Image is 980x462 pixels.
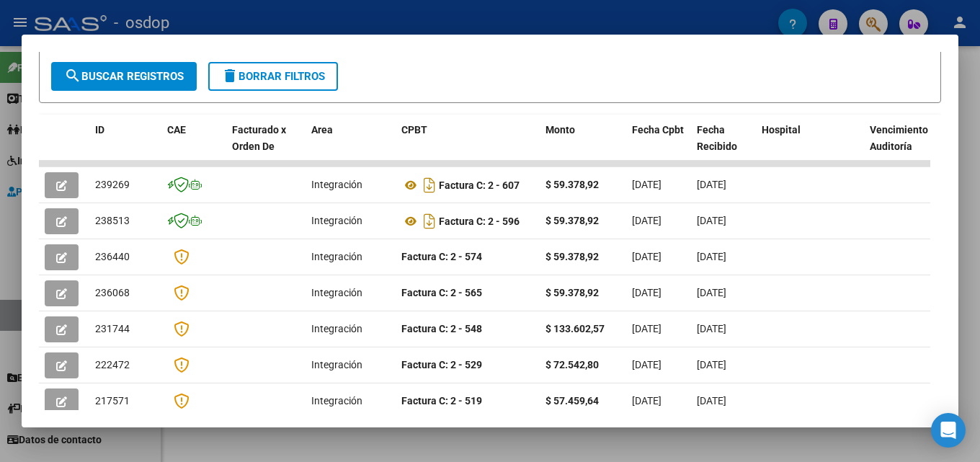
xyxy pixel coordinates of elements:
[226,115,306,178] datatable-header-cell: Facturado x Orden De
[401,124,427,136] span: CPBT
[697,287,726,298] span: [DATE]
[439,179,520,191] strong: Factura C: 2 - 607
[401,251,482,262] strong: Factura C: 2 - 574
[756,115,864,178] datatable-header-cell: Hospital
[95,215,130,226] span: 238513
[161,115,226,178] datatable-header-cell: CAE
[632,124,684,136] span: Fecha Cpbt
[420,210,439,233] i: Descargar documento
[697,395,726,407] span: [DATE]
[545,124,575,136] span: Monto
[545,251,599,262] strong: $ 59.378,92
[632,179,661,190] span: [DATE]
[401,323,482,334] strong: Factura C: 2 - 548
[545,395,599,407] strong: $ 57.459,64
[691,115,756,178] datatable-header-cell: Fecha Recibido
[311,124,333,136] span: Area
[95,179,130,190] span: 239269
[545,287,599,298] strong: $ 59.378,92
[626,115,691,178] datatable-header-cell: Fecha Cpbt
[311,215,362,226] span: Integración
[439,216,520,227] strong: Factura C: 2 - 596
[931,413,966,448] div: Open Intercom Messenger
[545,179,599,190] strong: $ 59.378,92
[697,251,726,262] span: [DATE]
[632,395,661,407] span: [DATE]
[51,62,197,91] button: Buscar Registros
[95,395,130,407] span: 217571
[697,323,726,334] span: [DATE]
[540,115,626,178] datatable-header-cell: Monto
[697,215,726,226] span: [DATE]
[632,287,661,298] span: [DATE]
[420,174,439,197] i: Descargar documento
[311,323,362,334] span: Integración
[401,287,482,298] strong: Factura C: 2 - 565
[632,359,661,370] span: [DATE]
[632,215,661,226] span: [DATE]
[95,251,130,262] span: 236440
[95,323,130,334] span: 231744
[545,359,599,370] strong: $ 72.542,80
[221,67,239,84] mat-icon: delete
[697,179,726,190] span: [DATE]
[311,395,362,407] span: Integración
[311,287,362,298] span: Integración
[697,359,726,370] span: [DATE]
[864,115,929,178] datatable-header-cell: Vencimiento Auditoría
[64,67,81,84] mat-icon: search
[396,115,540,178] datatable-header-cell: CPBT
[632,251,661,262] span: [DATE]
[95,359,130,370] span: 222472
[64,70,184,83] span: Buscar Registros
[545,323,605,334] strong: $ 133.602,57
[167,124,186,136] span: CAE
[870,124,928,152] span: Vencimiento Auditoría
[306,115,396,178] datatable-header-cell: Area
[762,124,801,136] span: Hospital
[311,251,362,262] span: Integración
[232,124,286,152] span: Facturado x Orden De
[95,124,104,136] span: ID
[697,124,737,152] span: Fecha Recibido
[632,323,661,334] span: [DATE]
[311,179,362,190] span: Integración
[401,395,482,407] strong: Factura C: 2 - 519
[89,115,161,178] datatable-header-cell: ID
[545,215,599,226] strong: $ 59.378,92
[311,359,362,370] span: Integración
[221,70,325,83] span: Borrar Filtros
[95,287,130,298] span: 236068
[208,62,338,91] button: Borrar Filtros
[401,359,482,370] strong: Factura C: 2 - 529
